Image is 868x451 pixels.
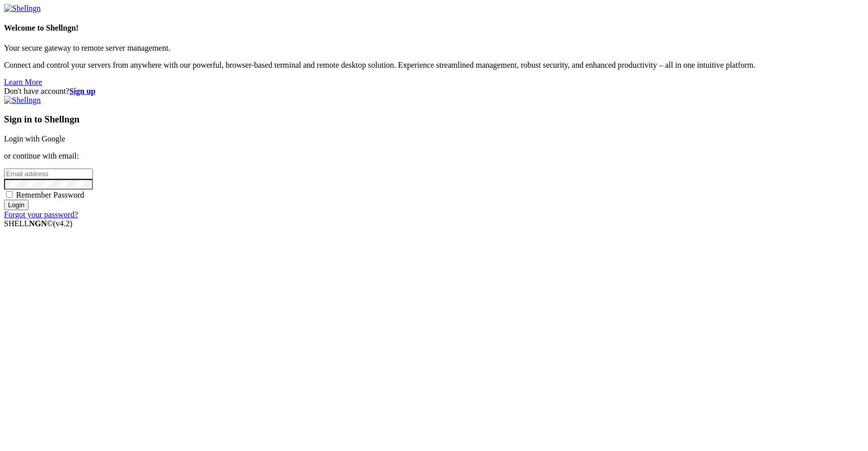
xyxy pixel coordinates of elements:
h3: Sign in to Shellngn [4,114,864,125]
span: Remember Password [16,191,84,199]
a: Sign up [69,87,95,95]
p: Connect and control your servers from anywhere with our powerful, browser-based terminal and remo... [4,61,864,70]
input: Remember Password [6,191,13,198]
input: Email address [4,169,93,179]
a: Forgot your password? [4,210,78,219]
a: Learn More [4,78,42,86]
p: or continue with email: [4,152,864,161]
span: 4.2.0 [53,219,73,228]
div: Don't have account? [4,87,864,96]
img: Shellngn [4,4,41,13]
p: Your secure gateway to remote server management. [4,44,864,53]
span: SHELL © [4,219,72,228]
a: Login with Google [4,134,65,143]
img: Shellngn [4,96,41,105]
b: NGN [29,219,47,228]
input: Login [4,200,29,210]
h4: Welcome to Shellngn! [4,24,864,33]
